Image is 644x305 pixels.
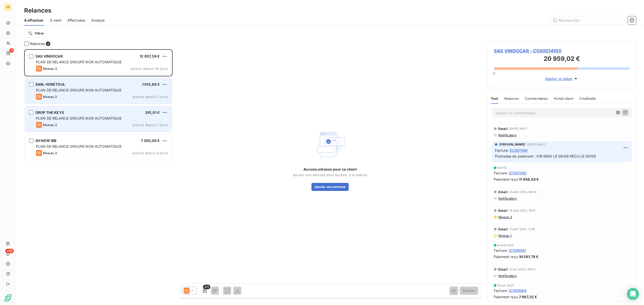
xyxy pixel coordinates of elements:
span: 21 juil. 2025, 08:52 [509,268,536,271]
span: Commentaires [525,96,548,100]
span: Notification [498,133,517,137]
span: 4 [9,48,14,53]
span: Déplier le détail [545,76,573,81]
span: +99 [5,249,14,253]
span: [DATE] 08:57 [509,127,527,130]
span: Paiement reçu [494,294,518,299]
span: 2/3 [203,285,210,289]
span: Niveau 1 [498,234,511,238]
span: Relances [504,96,519,100]
span: Email [498,190,508,194]
h3: 20 959,02 € [494,54,630,64]
button: Envoyer [460,287,478,295]
span: Email [498,267,508,271]
img: Empty state [314,129,346,161]
span: 7 350,08 € [141,138,160,143]
span: 11 456,54 € [519,177,539,182]
span: PLAN DE RELANCE GROUPE NON AUTOMATIQUE [36,116,122,120]
span: Notification [498,196,517,200]
span: Effectuées [68,18,86,23]
span: SAS VINDOCAR - C590014100 [494,47,630,54]
button: Filtrer [24,29,47,37]
span: Niveau 3 [43,95,57,99]
span: [PERSON_NAME] [499,142,525,147]
span: DROP THE KEYS [35,110,64,115]
span: Relances [30,41,45,46]
span: Niveau 3 [43,123,57,127]
span: Creditsafe [579,96,596,100]
span: 8 août 2025 [497,244,514,247]
div: AB [4,3,12,11]
span: Facture : [495,148,509,153]
span: 02507090 [510,148,528,153]
input: Rechercher [550,16,626,24]
span: 7 997,32 € [519,294,537,299]
span: [DATE] 08:37 [527,143,545,146]
span: prévue depuis 6 jours [133,151,168,155]
span: 10 561,78 € [519,254,539,259]
span: Tout [491,96,498,100]
span: Aucune adresse pour ce client [303,167,356,172]
span: SH NEW IBB [35,138,57,143]
span: À effectuer [24,18,44,23]
span: [DATE] [497,166,507,169]
h3: Relances [24,6,51,15]
span: prévue depuis 29 jours [131,67,168,71]
span: 21 août 2025, 08:54 [509,190,537,193]
button: Déplier le détail [544,76,580,82]
span: PLAN DE RELANCE GROUPE NON AUTOMATIQUE [36,60,122,64]
span: Facture : [494,170,508,176]
span: SAS VINDOCAR [35,54,63,58]
span: PLAN DE RELANCE GROUPE NON AUTOMATIQUE [36,144,122,148]
span: 19 août 2025, 18:51 [509,209,536,212]
span: SARL HORETOUL [35,82,65,86]
span: Niveau 3 [43,151,57,155]
span: Ajouter une adresse pour accéder à la relance [293,173,367,177]
span: 1 613,86 € [142,82,160,86]
span: Promesse de paiement : VIR EMIS LE 08/09 RECU LE 09/09 [495,154,596,158]
span: prévue depuis 7 jours [133,123,168,127]
span: 02507090 [509,170,527,176]
span: Analyse [91,18,105,23]
span: Paiement reçu [494,254,518,259]
span: 16 juil. 2025 [497,284,514,287]
span: À venir [50,18,62,23]
span: 02505084 [509,288,527,293]
button: Ajouter une adresse [311,183,348,191]
img: Logo LeanPay [4,294,12,302]
span: 291,01 € [145,110,160,115]
span: Niveau 2 [498,215,512,219]
span: Notification [498,274,517,278]
span: 02506081 [509,248,526,253]
span: Email [498,227,508,231]
span: Paiement reçu [494,177,518,182]
span: Email [498,209,508,213]
span: Facture : [494,248,508,253]
span: 4 [46,41,50,46]
span: prévue depuis 7 jours [133,95,168,99]
span: 11 août 2025, 11:46 [509,228,535,231]
span: PLAN DE RELANCE GROUPE NON AUTOMATIQUE [36,88,122,92]
span: 0 [493,71,495,75]
span: Facture : [494,288,508,293]
span: Email [498,127,508,131]
span: Portail client [554,96,573,100]
span: 12 857,39 € [140,54,160,58]
div: Open Intercom Messenger [627,288,639,300]
span: Niveau 3 [43,67,57,71]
